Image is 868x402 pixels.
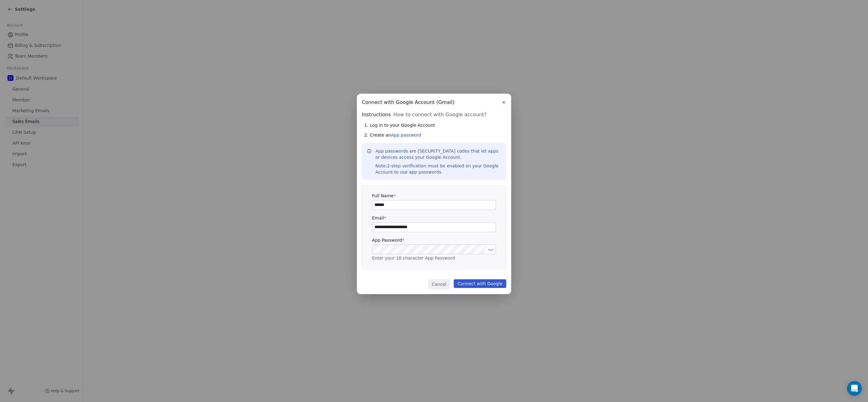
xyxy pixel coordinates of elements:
span: How to connect with Google account? [393,111,487,118]
label: Email [372,215,496,221]
a: App password [391,133,421,137]
label: App Password [372,237,496,243]
label: Full Name [372,193,496,199]
button: Connect with Google [454,279,506,288]
span: Instructions [362,111,391,118]
span: Note: [375,163,387,168]
span: 2. Create an [364,132,421,138]
div: 2-step verification must be enabled on your Google Account to use app passwords. [375,163,501,175]
span: Enter your 16 character App Password [372,256,455,260]
span: Connect with Google Account (Gmail) [362,99,455,106]
button: Cancel [428,279,450,289]
span: 1. Log in to your Google Account [364,122,435,128]
p: App passwords are [SECURITY_DATA] codes that let apps or devices access your Google Account. [375,148,501,175]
